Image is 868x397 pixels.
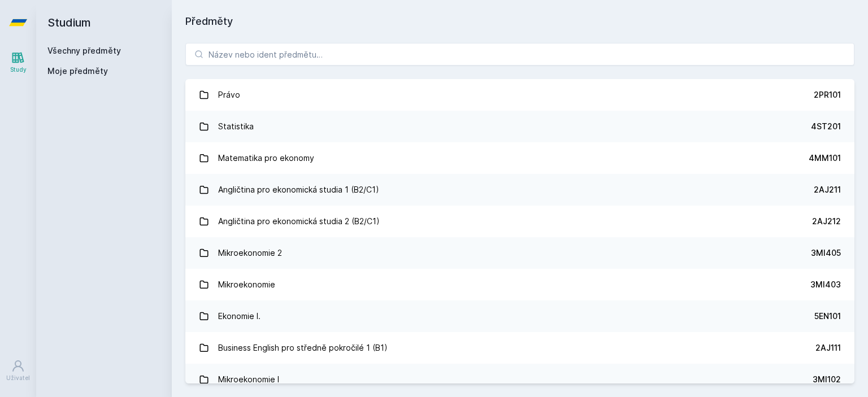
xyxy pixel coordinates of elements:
a: Angličtina pro ekonomická studia 1 (B2/C1) 2AJ211 [185,174,854,206]
div: 3MI405 [811,247,841,259]
div: 3MI102 [813,374,841,385]
div: Mikroekonomie I [218,368,279,391]
div: Matematika pro ekonomy [218,147,314,169]
div: Angličtina pro ekonomická studia 2 (B2/C1) [218,210,380,233]
span: Moje předměty [47,66,108,77]
div: 2PR101 [814,89,841,101]
a: Mikroekonomie 2 3MI405 [185,237,854,269]
div: 2AJ211 [814,184,841,195]
div: 3MI403 [810,279,841,290]
div: Ekonomie I. [218,305,261,328]
div: 4ST201 [811,121,841,132]
div: Statistika [218,115,254,138]
a: Ekonomie I. 5EN101 [185,300,854,332]
a: Mikroekonomie 3MI403 [185,269,854,300]
div: Uživatel [6,374,30,382]
div: Study [10,66,27,74]
div: Mikroekonomie 2 [218,242,282,264]
a: Uživatel [2,354,34,388]
a: Study [2,45,34,80]
div: 2AJ212 [812,216,841,227]
a: Právo 2PR101 [185,79,854,111]
a: Angličtina pro ekonomická studia 2 (B2/C1) 2AJ212 [185,206,854,237]
a: Matematika pro ekonomy 4MM101 [185,142,854,174]
a: Business English pro středně pokročilé 1 (B1) 2AJ111 [185,332,854,364]
h1: Předměty [185,14,854,29]
a: Všechny předměty [47,46,121,55]
div: Právo [218,84,240,106]
div: Angličtina pro ekonomická studia 1 (B2/C1) [218,178,379,201]
div: 4MM101 [809,152,841,164]
a: Statistika 4ST201 [185,111,854,142]
input: Název nebo ident předmětu… [185,43,854,66]
div: 2AJ111 [815,342,841,354]
div: Mikroekonomie [218,273,275,296]
div: Business English pro středně pokročilé 1 (B1) [218,337,388,359]
a: Mikroekonomie I 3MI102 [185,364,854,395]
div: 5EN101 [814,311,841,322]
